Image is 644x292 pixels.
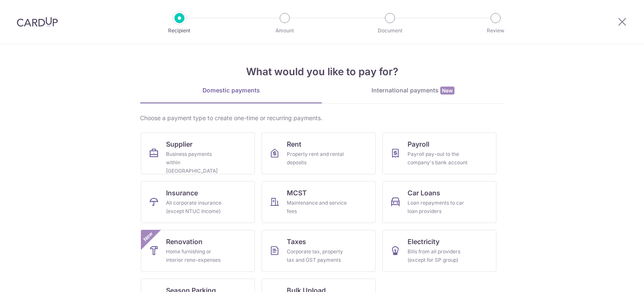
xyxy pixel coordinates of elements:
[262,230,376,272] a: TaxesCorporate tax, property tax and GST payments
[166,199,226,216] div: All corporate insurance (except NTUC Income)
[140,86,322,95] div: Domestic payments
[166,188,198,198] span: Insurance
[440,87,454,95] span: New
[465,26,527,35] p: Review
[287,139,301,149] span: Rent
[140,114,504,122] div: Choose a payment type to create one-time or recurring payments.
[287,237,306,247] span: Taxes
[408,139,429,149] span: Payroll
[141,132,255,174] a: SupplierBusiness payments within [GEOGRAPHIC_DATA]
[359,26,421,35] p: Document
[141,230,255,272] a: RenovationHome furnishing or interior reno-expensesNew
[262,132,376,174] a: RentProperty rent and rental deposits
[166,247,226,264] div: Home furnishing or interior reno-expenses
[166,237,203,247] span: Renovation
[166,150,226,175] div: Business payments within [GEOGRAPHIC_DATA]
[287,188,307,198] span: MCST
[262,181,376,223] a: MCSTMaintenance and service fees
[382,230,496,272] a: ElectricityBills from all providers (except for SP group)
[141,230,155,244] span: New
[141,181,255,223] a: InsuranceAll corporate insurance (except NTUC Income)
[408,150,468,167] div: Payroll pay-out to the company's bank account
[17,17,58,27] img: CardUp
[408,247,468,264] div: Bills from all providers (except for SP group)
[140,64,504,79] h4: What would you like to pay for?
[408,237,439,247] span: Electricity
[408,188,440,198] span: Car Loans
[590,267,636,288] iframe: Opens a widget where you can find more information
[287,150,347,167] div: Property rent and rental deposits
[287,199,347,216] div: Maintenance and service fees
[287,247,347,264] div: Corporate tax, property tax and GST payments
[148,26,210,35] p: Recipient
[166,139,192,149] span: Supplier
[254,26,316,35] p: Amount
[322,86,504,95] div: International payments
[382,181,496,223] a: Car LoansLoan repayments to car loan providers
[408,199,468,216] div: Loan repayments to car loan providers
[382,132,496,174] a: PayrollPayroll pay-out to the company's bank account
